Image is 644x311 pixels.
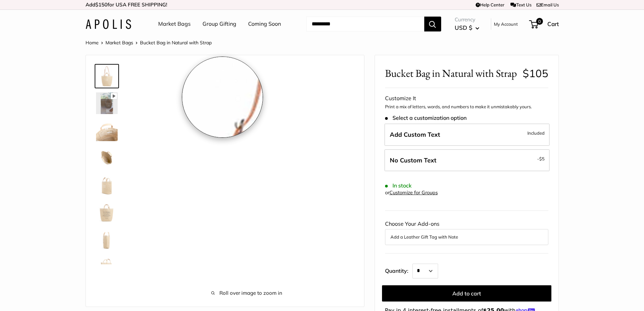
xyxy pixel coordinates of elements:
[86,38,212,47] nav: Breadcrumb
[384,149,550,172] label: Leave Blank
[202,19,236,29] a: Group Gifting
[95,199,119,224] a: Bucket Bag in Natural with Strap
[96,255,118,276] img: Bucket Bag in Natural with Strap
[476,2,504,7] a: Help Center
[385,115,467,121] span: Select a customization option
[455,15,479,24] span: Currency
[385,93,548,104] div: Customize It
[385,262,412,279] label: Quantity:
[158,19,191,29] a: Market Bags
[96,174,118,195] img: Bucket Bag in Natural with Strap
[527,129,545,137] span: Included
[455,24,472,31] span: USD $
[96,228,118,249] img: Bucket Bag in Natural with Strap
[86,19,131,29] img: Apolis
[536,18,543,25] span: 0
[510,2,531,7] a: Text Us
[390,131,440,138] span: Add Custom Text
[385,104,548,110] p: Print a mix of letters, words, and numbers to make it unmistakably yours.
[382,285,551,302] button: Add to cart
[455,22,479,33] button: USD $
[95,64,119,88] a: Bucket Bag in Natural with Strap
[547,20,559,27] span: Cart
[95,172,119,197] a: Bucket Bag in Natural with Strap
[390,233,543,241] button: Add a Leather Gift Tag with Note
[95,145,119,170] a: Bucket Bag in Natural with Strap
[95,1,108,8] span: $150
[523,67,548,80] span: $105
[384,124,550,146] label: Add Custom Text
[494,20,518,28] a: My Account
[385,219,548,245] div: Choose Your Add-ons
[424,17,441,31] button: Search
[385,182,412,189] span: In stock
[536,2,559,7] a: Email Us
[96,147,118,168] img: Bucket Bag in Natural with Strap
[96,119,118,141] img: Bucket Bag in Natural with Strap
[140,40,212,46] span: Bucket Bag in Natural with Strap
[95,118,119,142] a: Bucket Bag in Natural with Strap
[96,92,118,114] img: Bucket Bag in Natural with Strap
[95,253,119,278] a: Bucket Bag in Natural with Strap
[140,288,354,298] span: Roll over image to zoom in
[385,67,518,80] span: Bucket Bag in Natural with Strap
[86,40,99,46] a: Home
[537,155,545,163] span: -
[96,201,118,222] img: Bucket Bag in Natural with Strap
[96,65,118,87] img: Bucket Bag in Natural with Strap
[390,156,436,164] span: No Custom Text
[539,156,545,161] span: $5
[95,91,119,115] a: Bucket Bag in Natural with Strap
[95,226,119,251] a: Bucket Bag in Natural with Strap
[306,17,424,31] input: Search...
[248,19,281,29] a: Coming Soon
[105,40,133,46] a: Market Bags
[389,190,438,196] a: Customize for Groups
[385,188,438,197] div: or
[530,19,559,29] a: 0 Cart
